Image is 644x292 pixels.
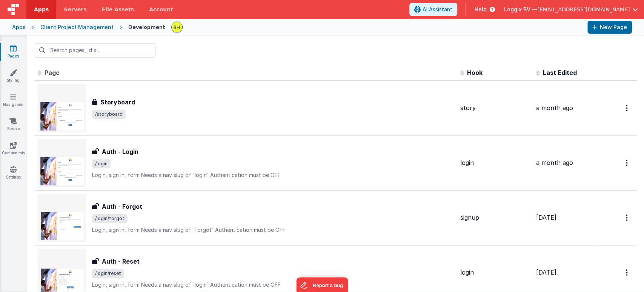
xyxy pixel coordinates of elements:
[40,23,114,31] div: Client Project Management
[536,159,573,166] span: a month ago
[621,100,633,116] button: Options
[467,69,483,76] span: Hook
[460,104,530,112] div: story
[100,98,135,107] h3: Storyboard
[64,6,86,13] span: Servers
[92,110,126,119] span: /storyboard
[172,22,182,33] img: 3ad3aa5857d352abba5aafafe73d6257
[102,257,140,266] h3: Auth - Reset
[102,147,138,156] h3: Auth - Login
[35,43,155,57] input: Search pages, id's ...
[92,269,124,278] span: /login/reset
[460,213,530,222] div: signup
[460,158,530,167] div: login
[102,6,134,13] span: File Assets
[621,210,633,225] button: Options
[621,155,633,171] button: Options
[621,265,633,280] button: Options
[504,6,537,13] span: Loggix BV —
[537,6,630,13] span: [EMAIL_ADDRESS][DOMAIN_NAME]
[102,202,142,211] h3: Auth - Forgot
[12,23,26,31] div: Apps
[92,214,128,223] span: /login/forgot
[45,69,60,76] span: Page
[504,6,638,13] button: Loggix BV — [EMAIL_ADDRESS][DOMAIN_NAME]
[92,226,454,234] p: Login, sign in, form Needs a nav slug of `forgot` Authentication must be OFF
[475,6,487,13] span: Help
[34,6,49,13] span: Apps
[543,69,577,76] span: Last Edited
[536,269,556,276] span: [DATE]
[128,23,165,31] div: Development
[423,6,452,13] span: AI Assistant
[587,21,632,34] button: New Page
[460,268,530,277] div: login
[92,171,454,179] p: Login, sign in, form Needs a nav slug of `login` Authentication must be OFF
[92,281,454,289] p: Login, sign in, form Needs a nav slug of `login` Authentication must be OFF
[92,159,111,168] span: /login
[536,214,556,221] span: [DATE]
[536,104,573,112] span: a month ago
[409,3,457,16] button: AI Assistant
